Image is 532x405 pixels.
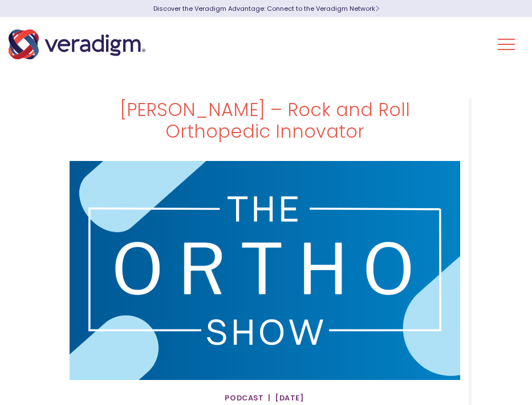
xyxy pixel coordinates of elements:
button: Toggle Navigation Menu [498,30,515,59]
h1: [PERSON_NAME] – Rock and Roll Orthopedic Innovator [70,99,460,143]
img: Veradigm logo [9,26,145,63]
span: Learn More [375,4,379,13]
a: Discover the Veradigm Advantage: Connect to the Veradigm NetworkLearn More [153,4,379,13]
